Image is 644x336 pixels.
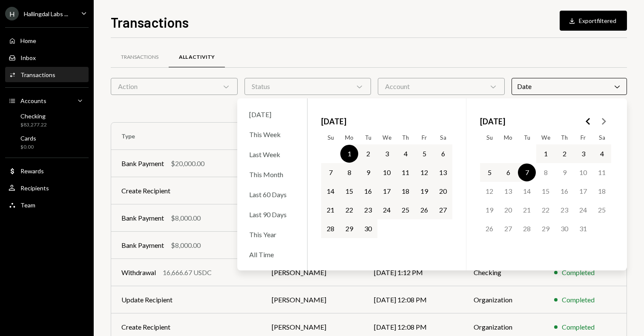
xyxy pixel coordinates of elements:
[593,164,611,181] button: Saturday, October 11th, 2025
[5,7,19,20] div: H
[512,78,627,95] div: Date
[518,201,536,219] button: Tuesday, October 21st, 2025
[5,33,89,48] a: Home
[340,145,358,163] button: Monday, September 1st, 2025, selected
[434,201,452,219] button: Saturday, September 27th, 2025, selected
[5,110,89,130] a: Checking$83,277.22
[111,46,169,68] a: Transactions
[244,205,300,224] div: Last 90 Days
[560,11,627,31] button: Exportfiltered
[499,131,517,144] th: Monday
[378,145,396,163] button: Wednesday, September 3rd, 2025, selected
[397,145,414,163] button: Thursday, September 4th, 2025, selected
[434,164,452,181] button: Saturday, September 13th, 2025, selected
[20,135,36,142] div: Cards
[321,112,346,131] span: [DATE]
[5,132,89,152] a: Cards$0.00
[244,145,300,164] div: Last Week
[20,37,36,44] div: Home
[20,167,44,175] div: Rewards
[111,78,238,95] div: Action
[536,131,555,144] th: Wednesday
[163,267,212,278] div: 16,666.67 USDC
[244,125,300,144] div: This Week
[574,182,592,200] button: Friday, October 17th, 2025
[415,182,433,200] button: Friday, September 19th, 2025, selected
[364,286,463,313] td: [DATE] 12:08 PM
[244,165,300,184] div: This Month
[20,121,47,129] div: $83,277.22
[397,164,414,181] button: Thursday, September 11th, 2025, selected
[378,182,396,200] button: Wednesday, September 17th, 2025, selected
[537,145,555,163] button: Wednesday, October 1st, 2025, selected
[480,220,498,238] button: Sunday, October 26th, 2025
[480,112,505,131] span: [DATE]
[111,177,262,204] td: Create Recipient
[171,158,204,169] div: $20,000.00
[5,163,89,178] a: Rewards
[555,220,573,238] button: Thursday, October 30th, 2025
[359,182,377,200] button: Tuesday, September 16th, 2025, selected
[359,201,377,219] button: Tuesday, September 23rd, 2025, selected
[169,46,225,68] a: All Activity
[562,267,595,278] div: Completed
[322,201,339,219] button: Sunday, September 21st, 2025, selected
[574,131,592,144] th: Friday
[340,220,358,238] button: Monday, September 29th, 2025, selected
[111,286,262,313] td: Update Recipient
[322,164,339,181] button: Sunday, September 7th, 2025, selected
[359,164,377,181] button: Tuesday, September 9th, 2025, selected
[593,145,611,163] button: Saturday, October 4th, 2025, selected
[340,182,358,200] button: Monday, September 15th, 2025, selected
[397,201,414,219] button: Thursday, September 25th, 2025, selected
[244,225,300,244] div: This Year
[574,220,592,238] button: Friday, October 31st, 2025
[592,131,611,144] th: Saturday
[244,185,300,204] div: Last 60 Days
[517,131,536,144] th: Tuesday
[434,182,452,200] button: Saturday, September 20th, 2025, selected
[415,201,433,219] button: Friday, September 26th, 2025, selected
[359,145,377,163] button: Tuesday, September 2nd, 2025, selected
[322,220,339,238] button: Sunday, September 28th, 2025, selected
[171,240,201,250] div: $8,000.00
[537,182,555,200] button: Wednesday, October 15th, 2025
[5,50,89,65] a: Inbox
[463,259,544,286] td: Checking
[378,201,396,219] button: Wednesday, September 24th, 2025, selected
[171,213,201,223] div: $8,000.00
[20,184,49,192] div: Recipients
[262,286,363,313] td: [PERSON_NAME]
[321,131,340,144] th: Sunday
[121,54,158,61] div: Transactions
[322,182,339,200] button: Sunday, September 14th, 2025, selected
[480,201,498,219] button: Sunday, October 19th, 2025
[262,259,363,286] td: [PERSON_NAME]
[20,144,36,151] div: $0.00
[340,201,358,219] button: Monday, September 22nd, 2025, selected
[377,131,396,144] th: Wednesday
[20,71,55,78] div: Transactions
[20,201,35,209] div: Team
[574,164,592,181] button: Friday, October 10th, 2025
[5,67,89,82] a: Transactions
[581,114,596,129] button: Go to the Previous Month
[562,295,595,305] div: Completed
[321,131,452,257] table: September 2025
[396,131,415,144] th: Thursday
[378,78,505,95] div: Account
[20,54,36,61] div: Inbox
[121,158,164,169] div: Bank Payment
[121,240,164,250] div: Bank Payment
[111,123,262,150] th: Type
[378,164,396,181] button: Wednesday, September 10th, 2025, selected
[340,164,358,181] button: Monday, September 8th, 2025, selected
[562,322,595,332] div: Completed
[518,220,536,238] button: Tuesday, October 28th, 2025
[111,14,189,31] h1: Transactions
[244,105,300,123] div: [DATE]
[593,201,611,219] button: Saturday, October 25th, 2025
[537,201,555,219] button: Wednesday, October 22nd, 2025
[480,131,499,144] th: Sunday
[359,131,377,144] th: Tuesday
